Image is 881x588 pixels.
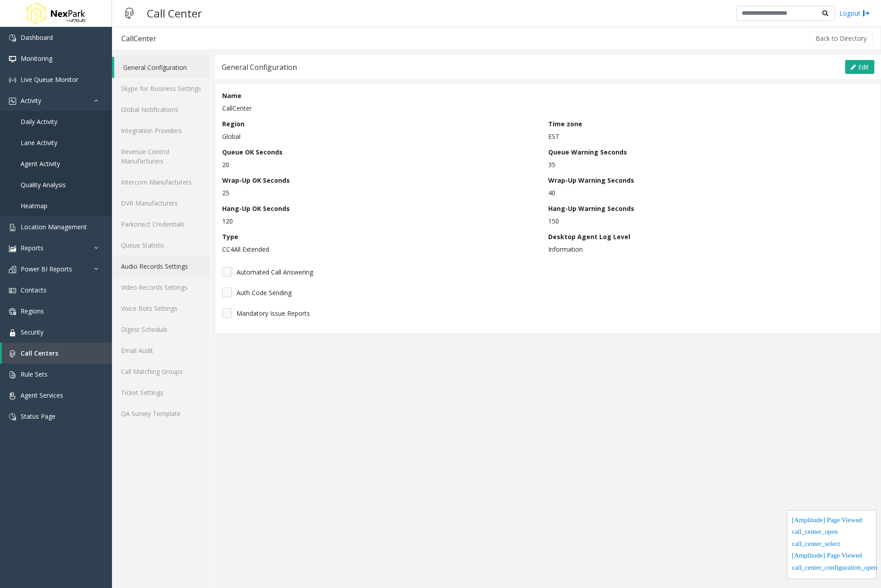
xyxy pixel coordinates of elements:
[222,147,283,157] label: Queue OK Seconds
[21,223,87,231] span: Location Management
[112,382,210,403] a: Ticket Settings
[863,9,870,18] img: logout
[548,147,627,157] label: Queue Warning Seconds
[112,319,210,340] a: Digest Schedule
[112,78,210,99] a: Skype for Business Settings
[548,232,630,241] label: Desktop Agent Log Level
[222,103,869,113] p: CallCenter
[9,77,16,84] img: 'icon'
[548,119,582,129] label: Time zone
[21,138,57,147] span: Lane Activity
[222,176,290,185] label: Wrap-Up OK Seconds
[142,2,206,24] h3: Call Center
[222,188,544,197] p: 25
[222,91,241,100] label: Name
[112,361,210,382] a: Call Matching Groups
[236,288,292,297] span: Auth Code Sending
[548,216,870,226] p: 150
[9,371,16,378] img: 'icon'
[9,224,16,231] img: 'icon'
[548,188,870,197] p: 40
[792,550,872,562] div: [Amplitude] Page Viewed
[858,63,869,71] span: Edit
[9,329,16,336] img: 'icon'
[112,298,210,319] a: Voice Bots Settings
[9,308,16,315] img: 'icon'
[548,160,870,169] p: 35
[112,277,210,298] a: Video Records Settings
[9,98,16,105] img: 'icon'
[112,256,210,277] a: Audio Records Settings
[548,132,870,141] p: EST
[21,202,47,210] span: Heatmap
[21,307,44,315] span: Regions
[21,286,47,294] span: Contacts
[548,245,870,254] p: Information
[21,75,78,84] span: Live Queue Monitor
[21,117,57,126] span: Daily Activity
[121,2,138,24] img: pageIcon
[21,96,41,105] span: Activity
[112,235,210,256] a: Queue Statistic
[548,176,634,185] label: Wrap-Up Warning Seconds
[845,60,874,74] button: Edit
[222,61,297,73] div: General Configuration
[9,413,16,421] img: 'icon'
[792,539,872,551] div: call_center_select
[121,33,156,44] div: CallCenter
[114,57,210,78] a: General Configuration
[21,33,53,42] span: Dashboard
[236,309,310,318] span: Mandatory Issue Reports
[839,9,870,18] a: Logout
[21,349,58,357] span: Call Centers
[9,266,16,273] img: 'icon'
[21,370,47,378] span: Rule Sets
[21,159,60,168] span: Agent Activity
[112,141,210,172] a: Revenue Control Manufacturers
[222,204,290,213] label: Hang-Up OK Seconds
[792,562,872,575] div: call_center_configuration_open
[112,214,210,235] a: Parkonect Credentials
[236,267,313,277] span: Automated Call Answering
[9,287,16,294] img: 'icon'
[112,193,210,214] a: DVR Manufacturers
[792,515,872,527] div: [Amplitude] Page Viewed
[222,119,245,129] label: Region
[222,160,544,169] p: 20
[222,245,544,254] p: CC4All Extended
[9,56,16,63] img: 'icon'
[21,244,43,252] span: Reports
[9,245,16,252] img: 'icon'
[21,391,63,399] span: Agent Services
[21,328,43,336] span: Security
[792,527,872,539] div: call_center_open
[810,32,872,45] button: Back to Directory
[112,120,210,141] a: Integration Providers
[21,265,72,273] span: Power BI Reports
[2,343,112,364] a: Call Centers
[222,216,544,226] p: 120
[112,340,210,361] a: Email Audit
[21,54,52,63] span: Monitoring
[222,232,238,241] label: Type
[9,392,16,399] img: 'icon'
[112,172,210,193] a: Intercom Manufacturers
[222,132,544,141] p: Global
[112,99,210,120] a: Global Notifications
[9,350,16,357] img: 'icon'
[112,403,210,424] a: QA Survey Template
[21,180,66,189] span: Quality Analysis
[548,204,634,213] label: Hang-Up Warning Seconds
[21,412,56,421] span: Status Page
[9,34,16,42] img: 'icon'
